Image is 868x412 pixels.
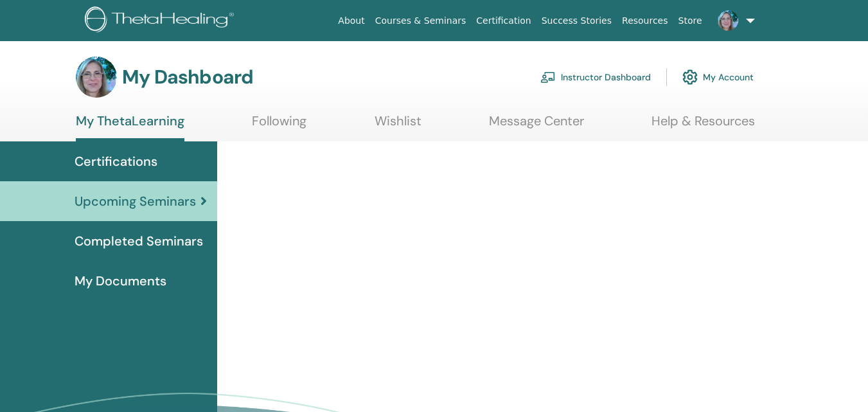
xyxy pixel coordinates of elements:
img: default.jpg [718,10,738,31]
a: My Account [682,63,754,91]
a: Message Center [489,113,584,138]
span: Certifications [75,152,157,171]
span: Upcoming Seminars [75,192,196,211]
a: Wishlist [375,113,421,138]
img: logo.png [85,6,238,35]
img: cog.svg [682,66,698,88]
span: Completed Seminars [75,231,203,251]
a: Courses & Seminars [370,9,472,33]
a: Success Stories [536,9,617,33]
a: Resources [617,9,673,33]
span: My Documents [75,271,166,291]
a: Certification [471,9,536,33]
img: chalkboard-teacher.svg [540,71,556,83]
a: Store [673,9,707,33]
h3: My Dashboard [122,66,253,89]
a: Instructor Dashboard [540,63,651,91]
a: Help & Resources [651,113,755,138]
a: About [333,9,369,33]
img: default.jpg [76,57,117,98]
a: Following [252,113,306,138]
a: My ThetaLearning [76,113,184,141]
